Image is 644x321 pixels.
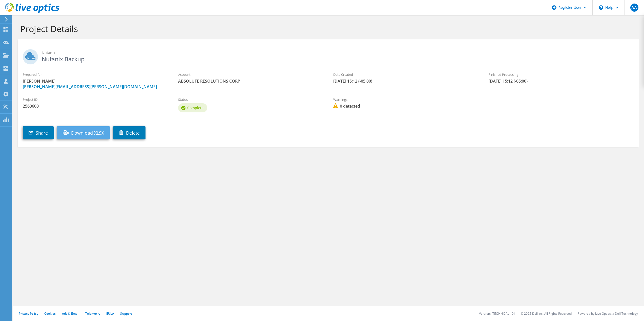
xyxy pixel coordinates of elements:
label: Finished Processing [489,72,634,77]
label: Warnings [333,97,479,102]
span: AA [630,4,638,12]
a: EULA [106,311,114,316]
li: Version: [TECHNICAL_ID] [479,311,515,316]
a: Privacy Policy [19,311,38,316]
span: Complete [187,105,203,110]
label: Prepared for [23,72,168,77]
label: Status [178,97,323,102]
span: 0 detected [333,103,479,109]
span: 2563600 [23,103,168,109]
a: Delete [113,126,146,139]
label: Account [178,72,323,77]
a: Telemetry [85,311,100,316]
span: ABSOLUTE RESOLUTIONS CORP [178,78,323,84]
h1: Project Details [20,23,634,34]
span: [DATE] 15:12 (-05:00) [333,78,479,84]
a: Download XLSX [57,126,110,139]
svg: \n [599,5,603,10]
span: [DATE] 15:12 (-05:00) [489,78,634,84]
li: © 2025 Dell Inc. All Rights Reserved [521,311,572,316]
label: Project ID [23,97,168,102]
h2: Nutanix Backup [23,49,634,62]
a: [PERSON_NAME][EMAIL_ADDRESS][PERSON_NAME][DOMAIN_NAME] [23,84,157,89]
a: Ads & Email [62,311,79,316]
a: Cookies [44,311,56,316]
a: Share [23,126,54,139]
label: Date Created [333,72,479,77]
li: Powered by Live Optics, a Dell Technology [578,311,638,316]
span: Nutanix [42,50,634,56]
span: [PERSON_NAME], [23,78,168,89]
a: Support [120,311,132,316]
